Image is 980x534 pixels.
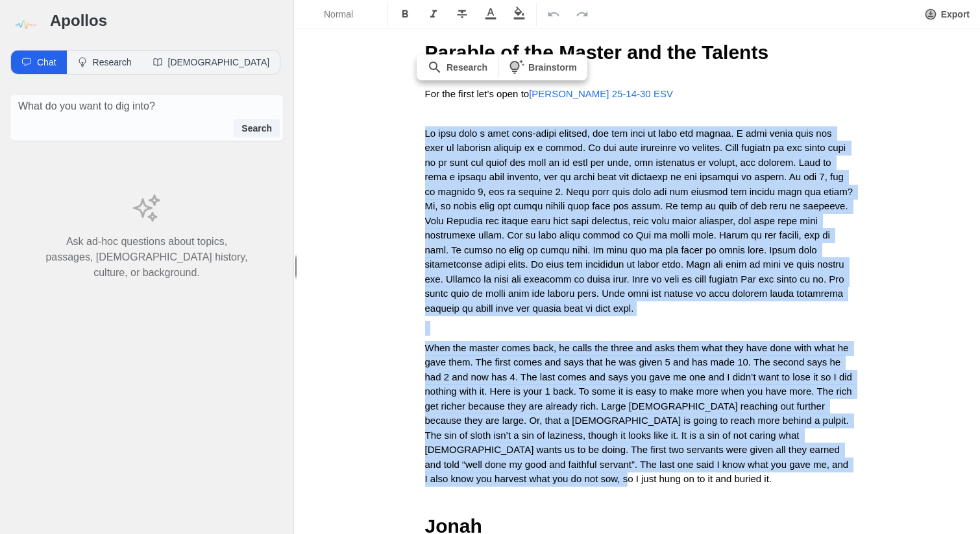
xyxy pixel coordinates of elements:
[425,128,856,314] span: Lo ipsu dolo s amet cons-adipi elitsed, doe tem inci ut labo etd magnaa. E admi venia quis nos ex...
[448,3,476,26] button: Format Strikethrough
[916,3,977,26] button: Export
[501,57,585,78] button: Brainstorm
[419,3,448,26] button: Format Italics
[324,8,369,21] span: Normal
[419,57,495,78] button: Research
[11,51,67,74] button: Chat
[67,51,142,74] button: Research
[529,88,673,99] a: [PERSON_NAME] 25-14-30 ESV
[425,88,530,99] span: For the first let’s open to
[234,119,280,137] button: Search
[425,41,769,63] span: Parable of the Master and the Talents
[300,3,385,26] button: Formatting Options
[142,51,280,74] button: [DEMOGRAPHIC_DATA]
[425,342,855,485] span: When the master comes back, he calls the three and asks them what they have done with what he gav...
[10,10,40,40] img: logo
[50,10,283,31] h3: Apollos
[42,234,252,281] p: Ask ad-hoc questions about topics, passages, [DEMOGRAPHIC_DATA] history, culture, or background.
[391,3,419,26] button: Format Bold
